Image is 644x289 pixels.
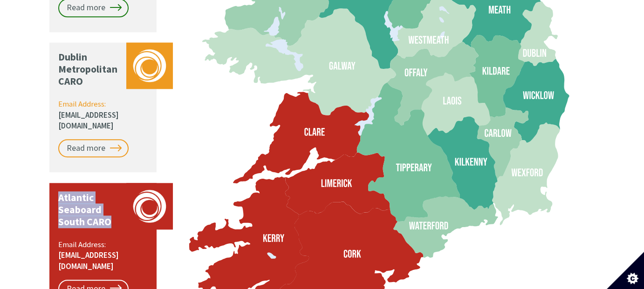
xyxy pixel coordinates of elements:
p: Dublin Metropolitan CARO [58,51,122,87]
a: [EMAIL_ADDRESS][DOMAIN_NAME] [58,250,119,271]
p: Atlantic Seaboard South CARO [58,192,122,228]
p: Email Address: [58,99,149,132]
button: Set cookie preferences [607,252,644,289]
a: [EMAIL_ADDRESS][DOMAIN_NAME] [58,110,119,131]
a: Read more [58,139,129,158]
p: Email Address: [58,239,149,272]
